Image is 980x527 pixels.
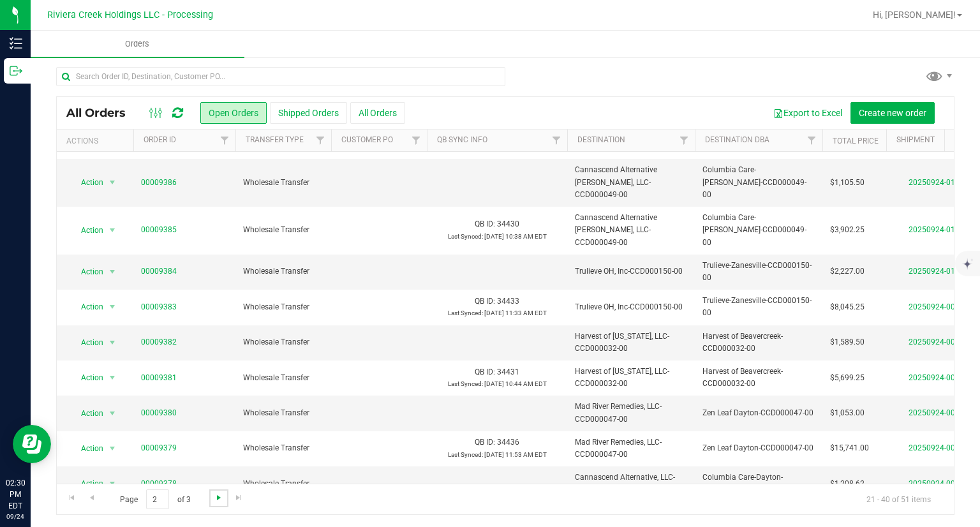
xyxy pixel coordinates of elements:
a: 00009381 [141,372,177,384]
a: Orders [31,31,244,57]
span: Page of 3 [109,489,201,509]
span: select [105,475,121,493]
span: Action [70,221,104,239]
span: $1,208.62 [830,478,865,490]
span: Trulieve-Zanesville-CCD000150-00 [702,260,815,284]
span: Last Synced: [448,309,483,316]
span: 34436 [497,438,519,447]
p: 09/24 [6,512,25,521]
a: Go to the last page [230,489,248,507]
a: 20250924-006 [909,408,960,417]
span: $1,053.00 [830,407,865,419]
span: Harvest of [US_STATE], LLC-CCD000032-00 [575,330,687,355]
span: QB ID: [475,297,495,306]
span: Harvest of [US_STATE], LLC-CCD000032-00 [575,366,687,390]
a: 00009379 [141,442,177,454]
a: Filter [214,130,235,151]
span: Wholesale Transfer [243,407,323,419]
span: Orders [108,38,167,50]
span: Mad River Remedies, LLC-CCD000047-00 [575,436,687,461]
span: Create new order [859,108,926,118]
a: 20250924-009 [909,302,960,311]
span: Wholesale Transfer [243,177,323,189]
span: QB ID: [475,367,495,376]
span: Wholesale Transfer [243,336,323,348]
span: Action [70,298,104,316]
div: Actions [66,137,128,145]
span: select [105,174,121,191]
span: $1,105.50 [830,177,865,189]
button: Shipped Orders [270,102,347,124]
a: 20250924-010 [909,267,960,276]
a: Filter [674,130,695,151]
span: Trulieve OH, Inc-CCD000150-00 [575,265,687,278]
span: Wholesale Transfer [243,478,323,490]
span: $15,741.00 [830,442,869,454]
button: Open Orders [200,102,267,124]
span: Harvest of Beavercreek-CCD000032-00 [702,330,815,355]
span: Cannascend Alternative, LLC-CCD000051-00 [575,471,687,496]
span: Cannascend Alternative [PERSON_NAME], LLC-CCD000049-00 [575,212,687,249]
button: All Orders [350,102,405,124]
span: QB ID: [475,438,495,447]
span: $5,699.25 [830,372,865,384]
a: 20250924-011 [909,225,960,234]
span: select [105,298,121,316]
span: 34431 [497,367,519,376]
span: Wholesale Transfer [243,265,323,278]
button: Export to Excel [765,102,850,124]
a: 00009382 [141,336,177,348]
a: Order ID [144,135,176,144]
span: Riviera Creek Holdings LLC - Processing [47,10,213,20]
iframe: Resource center [13,425,51,463]
a: Go to the first page [63,489,81,507]
span: Action [70,334,104,352]
a: Shipment [896,135,935,144]
span: Columbia Care-[PERSON_NAME]-CCD000049-00 [702,212,815,249]
span: Wholesale Transfer [243,442,323,454]
span: $3,902.25 [830,224,865,236]
span: Columbia Care-[PERSON_NAME]-CCD000049-00 [702,164,815,201]
span: Action [70,263,104,281]
a: Total Price [833,137,879,145]
span: 21 - 40 of 51 items [856,489,941,508]
a: Filter [546,130,567,151]
span: select [105,221,121,239]
span: Last Synced: [448,380,483,387]
span: select [105,369,121,387]
span: QB ID: [475,219,495,228]
a: Filter [801,130,822,151]
span: Wholesale Transfer [243,372,323,384]
span: $8,045.25 [830,301,865,313]
span: Wholesale Transfer [243,224,323,236]
span: Trulieve OH, Inc-CCD000150-00 [575,301,687,313]
a: 20250924-008 [909,338,960,346]
a: 00009378 [141,478,177,490]
span: Columbia Care-Dayton-CCD000051-00 [702,471,815,496]
a: 20250924-007 [909,373,960,382]
span: Harvest of Beavercreek-CCD000032-00 [702,366,815,390]
span: Last Synced: [448,233,483,240]
span: Wholesale Transfer [243,301,323,313]
a: Transfer Type [246,135,304,144]
span: 34433 [497,297,519,306]
span: $2,227.00 [830,265,865,278]
span: All Orders [66,106,138,120]
input: Search Order ID, Destination, Customer PO... [56,67,505,86]
a: Go to the previous page [82,489,101,507]
span: [DATE] 11:33 AM EDT [484,309,547,316]
p: 02:30 PM EDT [6,477,25,512]
span: select [105,405,121,422]
a: 00009386 [141,177,177,189]
a: 20250924-005 [909,443,960,452]
a: 20250924-004 [909,479,960,488]
span: select [105,440,121,457]
span: Action [70,369,104,387]
inline-svg: Inventory [10,37,22,50]
span: Mad River Remedies, LLC-CCD000047-00 [575,401,687,425]
a: 00009384 [141,265,177,278]
a: Filter [310,130,331,151]
button: Create new order [850,102,935,124]
a: Destination DBA [705,135,769,144]
span: select [105,263,121,281]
